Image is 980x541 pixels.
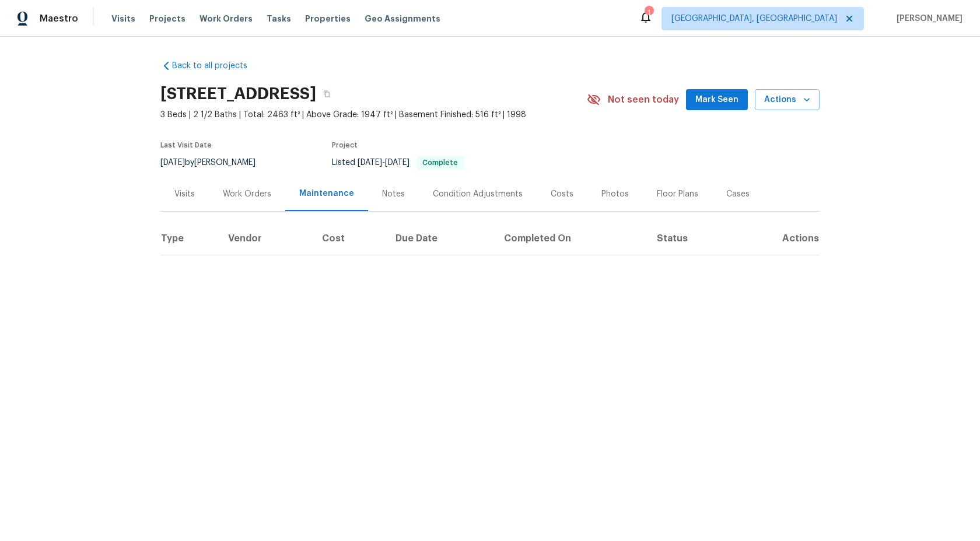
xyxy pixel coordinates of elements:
span: Last Visit Date [160,142,212,149]
span: - [358,159,409,167]
th: Vendor [219,223,313,255]
th: Status [647,223,736,255]
div: 1 [645,7,653,19]
th: Due Date [386,223,495,255]
span: Maestro [40,13,78,24]
th: Type [160,223,219,255]
span: Work Orders [199,13,253,24]
span: Tasks [267,15,291,23]
span: Visits [111,13,135,24]
div: Cases [726,188,750,200]
button: Mark Seen [686,89,748,111]
div: Floor Plans [657,188,698,200]
span: [DATE] [358,159,382,167]
span: Listed [332,159,464,167]
span: [PERSON_NAME] [892,13,963,24]
button: Copy Address [316,83,337,104]
div: Condition Adjustments [433,188,523,200]
span: Properties [305,13,351,24]
th: Actions [736,223,820,255]
span: 3 Beds | 2 1/2 Baths | Total: 2463 ft² | Above Grade: 1947 ft² | Basement Finished: 516 ft² | 1998 [160,109,587,121]
span: Project [332,142,358,149]
span: Complete [418,159,463,166]
h2: [STREET_ADDRESS] [160,88,316,100]
div: Work Orders [223,188,271,200]
div: Notes [382,188,405,200]
div: Visits [174,188,195,200]
span: Geo Assignments [365,13,440,24]
span: Actions [764,93,810,107]
span: Projects [149,13,185,24]
span: [DATE] [160,159,185,167]
span: Mark Seen [695,93,738,107]
span: [DATE] [385,159,409,167]
th: Cost [313,223,387,255]
th: Completed On [495,223,647,255]
div: Maintenance [299,188,354,199]
button: Actions [755,89,820,111]
div: Costs [551,188,573,200]
span: [GEOGRAPHIC_DATA], [GEOGRAPHIC_DATA] [671,13,837,24]
div: by [PERSON_NAME] [160,156,269,170]
a: Back to all projects [160,60,272,72]
div: Photos [601,188,629,200]
span: Not seen today [608,94,679,106]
